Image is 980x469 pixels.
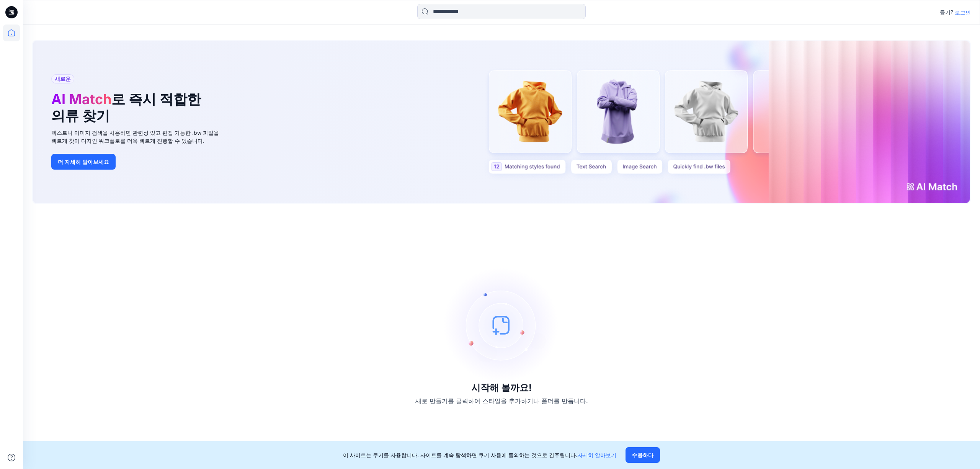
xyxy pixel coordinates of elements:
[632,452,653,458] font: 수용하다
[51,91,201,124] font: 로 즉시 적합한 의류 찾기
[51,91,111,108] font: AI Match
[471,382,532,393] font: 시작해 볼까요!
[626,447,660,463] button: 수용하다
[444,268,559,382] img: empty-state-image.svg
[577,452,616,458] a: 자세히 알아보기
[955,9,971,16] font: 로그인
[343,452,577,458] font: 이 사이트는 쿠키를 사용합니다. 사이트를 계속 탐색하면 쿠키 사용에 동의하는 것으로 간주됩니다.
[58,159,109,165] font: 더 자세히 알아보세요
[51,154,116,170] button: 더 자세히 알아보세요
[415,397,588,405] font: 새로 만들기를 클릭하여 스타일을 추가하거나 폴더를 만듭니다.
[51,129,219,144] font: 텍스트나 이미지 검색을 사용하면 관련성 있고 편집 가능한 .bw 파일을 빠르게 찾아 디자인 워크플로를 더욱 빠르게 진행할 수 있습니다.
[55,75,71,82] font: 새로운
[940,9,953,15] font: 등기?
